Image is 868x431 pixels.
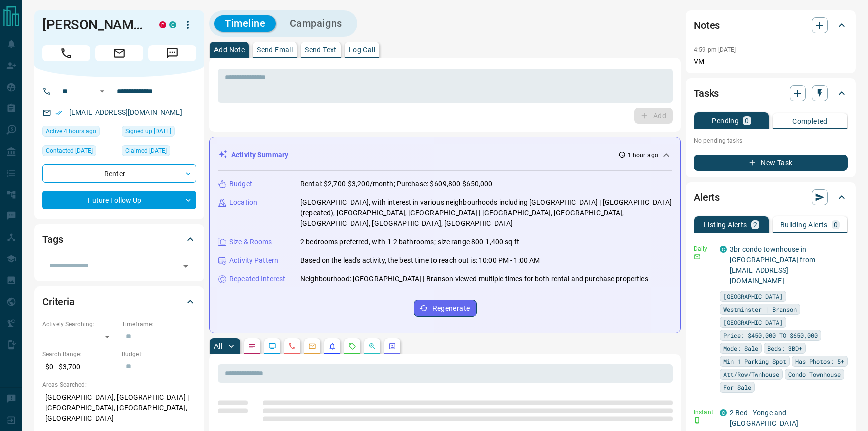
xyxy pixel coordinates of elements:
[42,164,196,183] div: Renter
[308,342,316,350] svg: Emails
[122,350,196,359] p: Budget:
[834,221,838,228] p: 0
[55,109,62,116] svg: Email Verified
[694,244,714,253] p: Daily
[723,304,797,314] span: Westminster | Branson
[214,343,222,350] p: All
[753,221,757,228] p: 2
[46,126,96,136] span: Active 4 hours ago
[694,17,720,33] h2: Notes
[42,389,196,427] p: [GEOGRAPHIC_DATA], [GEOGRAPHIC_DATA] | [GEOGRAPHIC_DATA], [GEOGRAPHIC_DATA], [GEOGRAPHIC_DATA]
[348,342,356,350] svg: Requests
[300,237,519,247] p: 2 bedrooms preferred, with 1-2 bathrooms; size range 800-1,400 sq ft
[704,221,747,228] p: Listing Alerts
[69,108,182,116] a: [EMAIL_ADDRESS][DOMAIN_NAME]
[792,118,828,125] p: Completed
[268,342,276,350] svg: Lead Browsing Activity
[42,294,75,310] h2: Criteria
[694,417,701,424] svg: Push Notification Only
[122,320,196,329] p: Timeframe:
[300,274,648,284] p: Neighbourhood: [GEOGRAPHIC_DATA] | Branson viewed multiple times for both rental and purchase pro...
[730,409,798,427] a: 2 Bed - Yonge and [GEOGRAPHIC_DATA]
[694,46,736,53] p: 4:59 pm [DATE]
[42,45,90,61] span: Call
[694,408,714,417] p: Instant
[280,15,352,32] button: Campaigns
[214,46,245,53] p: Add Note
[122,145,196,159] div: Mon Jan 13 2025
[694,56,848,67] p: VM
[231,150,288,160] p: Activity Summary
[229,274,285,284] p: Repeated Interest
[767,343,802,353] span: Beds: 3BD+
[723,369,779,379] span: Att/Row/Twnhouse
[694,155,848,171] button: New Task
[42,320,117,329] p: Actively Searching:
[723,330,818,340] span: Price: $450,000 TO $650,000
[96,85,108,97] button: Open
[780,221,828,228] p: Building Alerts
[179,259,193,273] button: Open
[694,133,848,149] p: No pending tasks
[694,81,848,105] div: Tasks
[305,46,337,53] p: Send Text
[218,146,672,164] div: Activity Summary1 hour ago
[694,85,719,101] h2: Tasks
[229,179,252,189] p: Budget
[300,197,672,229] p: [GEOGRAPHIC_DATA], with interest in various neighbourhoods including [GEOGRAPHIC_DATA] | [GEOGRAP...
[388,342,396,350] svg: Agent Actions
[694,185,848,209] div: Alerts
[125,146,167,156] span: Claimed [DATE]
[712,117,739,124] p: Pending
[745,117,749,124] p: 0
[42,145,117,159] div: Sat Oct 11 2025
[46,146,93,156] span: Contacted [DATE]
[788,369,841,379] span: Condo Townhouse
[169,21,176,28] div: condos.ca
[122,126,196,140] div: Tue Jun 16 2020
[148,45,196,61] span: Message
[730,245,815,285] a: 3br condo townhouse in [GEOGRAPHIC_DATA] from [EMAIL_ADDRESS][DOMAIN_NAME]
[720,409,727,416] div: condos.ca
[628,151,658,160] p: 1 hour ago
[368,342,376,350] svg: Opportunities
[159,21,166,28] div: property.ca
[723,382,751,392] span: For Sale
[42,359,117,375] p: $0 - $3,700
[248,342,256,350] svg: Notes
[694,189,720,205] h2: Alerts
[42,227,196,251] div: Tags
[300,255,540,266] p: Based on the lead's activity, the best time to reach out is: 10:00 PM - 1:00 AM
[723,291,783,301] span: [GEOGRAPHIC_DATA]
[229,197,257,208] p: Location
[795,356,844,366] span: Has Photos: 5+
[229,255,278,266] p: Activity Pattern
[720,246,727,253] div: condos.ca
[414,300,477,317] button: Regenerate
[42,380,196,389] p: Areas Searched:
[723,356,786,366] span: Min 1 Parking Spot
[694,253,701,260] svg: Email
[42,126,117,140] div: Wed Oct 15 2025
[300,179,492,189] p: Rental: $2,700-$3,200/month; Purchase: $609,800-$650,000
[42,231,63,247] h2: Tags
[723,343,758,353] span: Mode: Sale
[349,46,375,53] p: Log Call
[288,342,296,350] svg: Calls
[42,290,196,314] div: Criteria
[229,237,272,247] p: Size & Rooms
[42,350,117,359] p: Search Range:
[42,191,196,209] div: Future Follow Up
[42,17,144,33] h1: [PERSON_NAME]
[328,342,336,350] svg: Listing Alerts
[694,13,848,37] div: Notes
[214,15,276,32] button: Timeline
[257,46,293,53] p: Send Email
[95,45,143,61] span: Email
[125,126,171,136] span: Signed up [DATE]
[723,317,783,327] span: [GEOGRAPHIC_DATA]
